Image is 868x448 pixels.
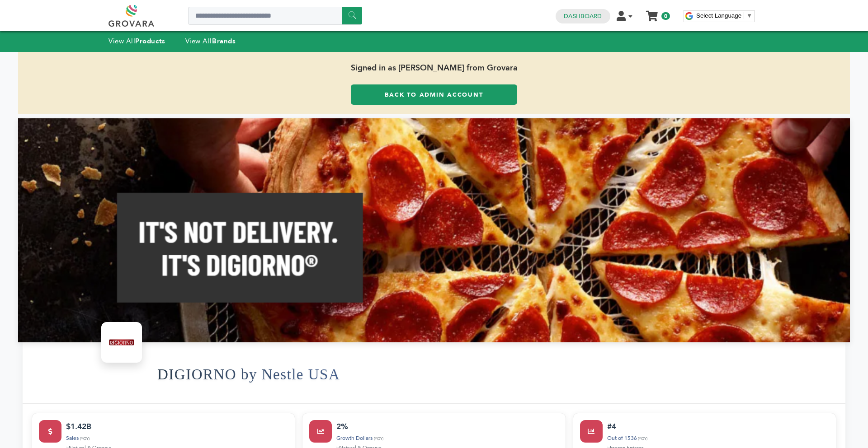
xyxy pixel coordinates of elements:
a: Dashboard [564,12,602,20]
div: 2% [336,420,558,433]
div: Growth Dollars [336,434,558,443]
div: #4 [607,420,829,433]
img: DIGIORNO by Nestle USA Logo [104,324,140,360]
a: View AllProducts [108,37,165,46]
a: My Cart [647,8,657,18]
strong: Brands [212,37,236,46]
div: Out of 1536 [607,434,829,443]
strong: Products [135,37,165,46]
a: Select Language​ [696,12,752,19]
div: $1.42B [66,420,288,433]
a: Back to Admin Account [351,84,517,105]
input: Search a product or brand... [188,7,362,25]
a: View AllBrands [185,37,236,46]
span: (YOY) [374,436,383,441]
div: Sales [66,434,288,443]
span: 0 [661,12,670,20]
span: Signed in as [PERSON_NAME] from Grovara [18,52,850,84]
h1: DIGIORNO by Nestle USA [157,352,340,397]
span: (YOY) [638,436,647,441]
span: Select Language [696,12,741,19]
span: ▼ [746,12,752,19]
span: (YOY) [80,436,90,441]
